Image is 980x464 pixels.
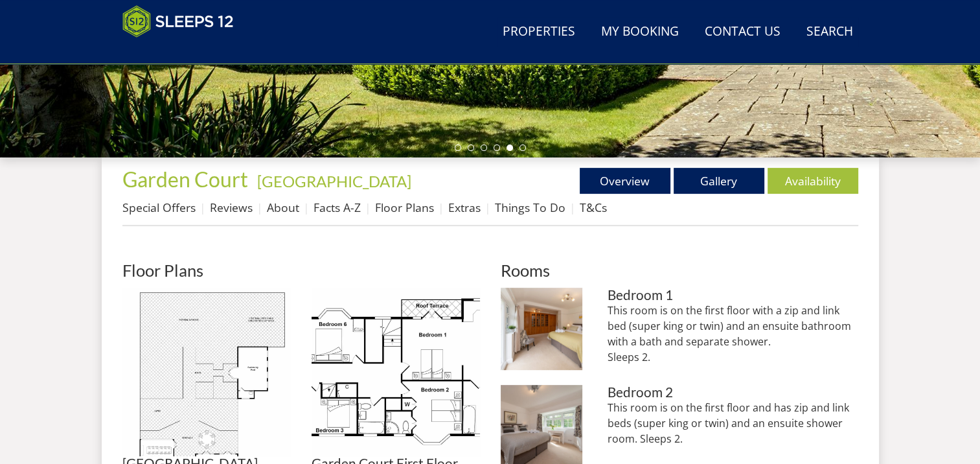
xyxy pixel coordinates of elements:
[375,200,434,215] a: Floor Plans
[122,261,480,279] h2: Floor Plans
[313,200,361,215] a: Facts A-Z
[608,385,858,400] h3: Bedroom 2
[252,172,411,191] span: -
[580,168,670,194] a: Overview
[495,200,565,215] a: Things To Do
[312,288,480,456] img: Garden Court First Floor
[608,303,858,365] p: This room is on the first floor with a zip and link bed (super king or twin) and an ensuite bathr...
[210,200,253,215] a: Reviews
[267,200,299,215] a: About
[596,17,684,47] a: My Booking
[501,288,583,370] img: Bedroom 1
[122,167,252,192] a: Garden Court
[674,168,764,194] a: Gallery
[608,400,858,447] p: This room is on the first floor and has zip and link beds (super king or twin) and an ensuite sho...
[257,172,411,191] a: [GEOGRAPHIC_DATA]
[122,288,291,456] img: Garden Court Ground Floor
[768,168,858,194] a: Availability
[122,200,196,215] a: Special Offers
[801,17,858,47] a: Search
[501,261,858,279] h2: Rooms
[497,17,580,47] a: Properties
[580,200,607,215] a: T&Cs
[122,167,248,192] span: Garden Court
[448,200,481,215] a: Extras
[608,288,858,303] h3: Bedroom 1
[700,17,786,47] a: Contact Us
[116,45,252,56] iframe: Customer reviews powered by Trustpilot
[122,5,234,38] img: Sleeps 12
